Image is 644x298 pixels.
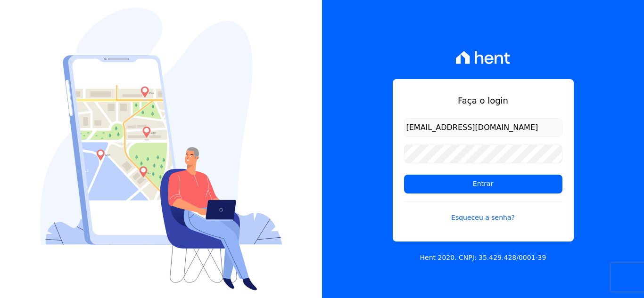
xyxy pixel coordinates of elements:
p: Hent 2020. CNPJ: 35.429.428/0001-39 [420,253,546,263]
h1: Faça o login [404,94,562,107]
a: Esqueceu a senha? [404,201,562,223]
input: Entrar [404,175,562,193]
input: Email [404,118,562,137]
img: Login [40,8,282,290]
